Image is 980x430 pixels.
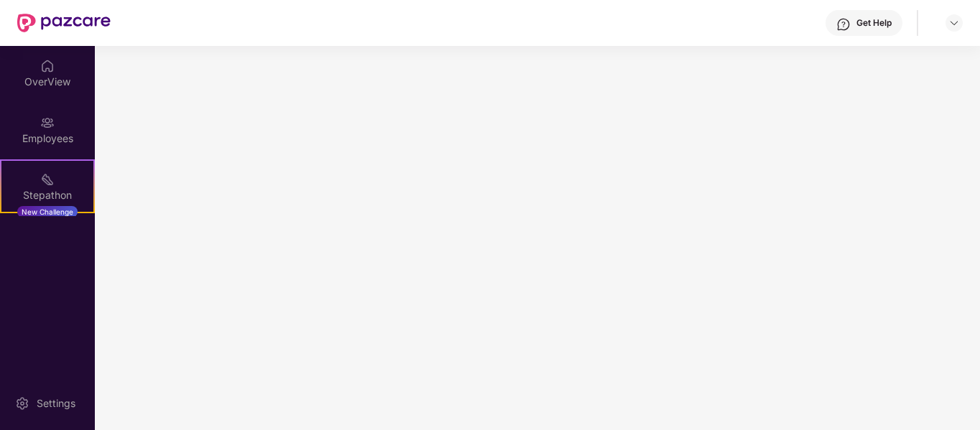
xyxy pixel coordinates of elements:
[17,206,78,218] div: New Challenge
[836,17,851,32] img: svg+xml;base64,PHN2ZyBpZD0iSGVscC0zMngzMiIgeG1sbnM9Imh0dHA6Ly93d3cudzMub3JnLzIwMDAvc3ZnIiB3aWR0aD...
[17,14,111,32] img: New Pazcare Logo
[40,172,55,187] img: svg+xml;base64,PHN2ZyB4bWxucz0iaHR0cDovL3d3dy53My5vcmcvMjAwMC9zdmciIHdpZHRoPSIyMSIgaGVpZ2h0PSIyMC...
[15,396,29,411] img: svg+xml;base64,PHN2ZyBpZD0iU2V0dGluZy0yMHgyMCIgeG1sbnM9Imh0dHA6Ly93d3cudzMub3JnLzIwMDAvc3ZnIiB3aW...
[948,17,960,29] img: svg+xml;base64,PHN2ZyBpZD0iRHJvcGRvd24tMzJ4MzIiIHhtbG5zPSJodHRwOi8vd3d3LnczLm9yZy8yMDAwL3N2ZyIgd2...
[1,188,93,202] div: Stepathon
[856,17,892,29] div: Get Help
[40,116,55,130] img: svg+xml;base64,PHN2ZyBpZD0iRW1wbG95ZWVzIiB4bWxucz0iaHR0cDovL3d3dy53My5vcmcvMjAwMC9zdmciIHdpZHRoPS...
[32,396,80,411] div: Settings
[40,59,55,73] img: svg+xml;base64,PHN2ZyBpZD0iSG9tZSIgeG1sbnM9Imh0dHA6Ly93d3cudzMub3JnLzIwMDAvc3ZnIiB3aWR0aD0iMjAiIG...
